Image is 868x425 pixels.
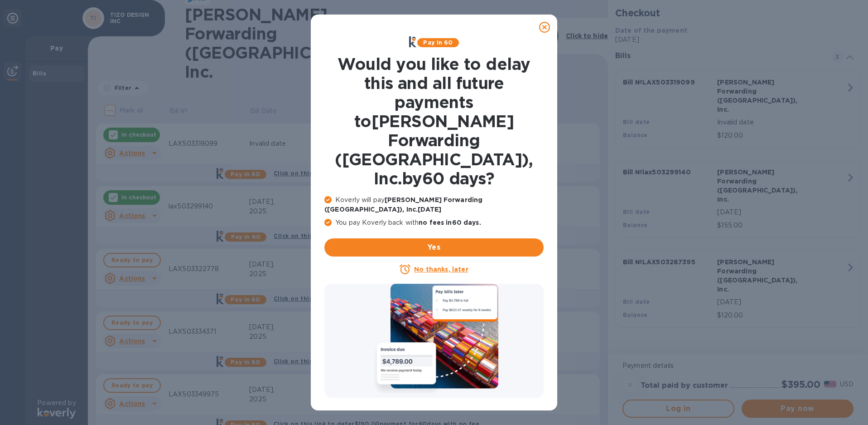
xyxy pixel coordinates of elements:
[423,39,453,46] b: Pay in 60
[324,54,544,188] h1: Would you like to delay this and all future payments to [PERSON_NAME] Forwarding ([GEOGRAPHIC_DAT...
[332,242,536,253] span: Yes
[324,218,544,227] p: You pay Koverly back with
[324,196,482,213] b: [PERSON_NAME] Forwarding ([GEOGRAPHIC_DATA]), Inc. [DATE]
[414,266,468,273] u: No thanks, later
[324,195,544,214] p: Koverly will pay
[419,219,481,226] b: no fees in 60 days .
[324,238,544,257] button: Yes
